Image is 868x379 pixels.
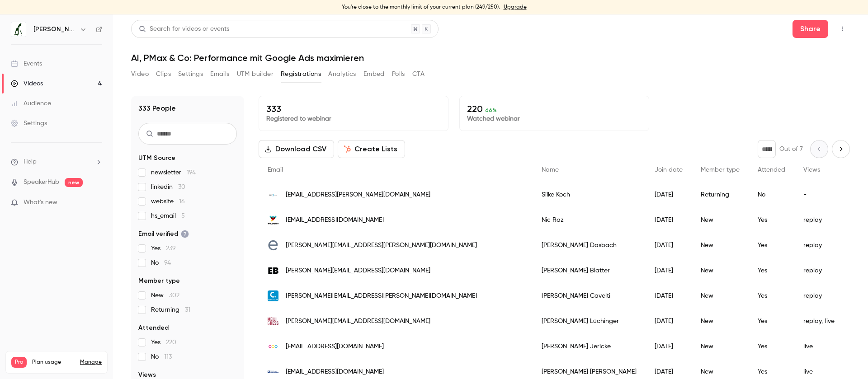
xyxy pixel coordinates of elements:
div: [DATE] [646,334,692,359]
span: 220 [166,339,176,346]
h1: 333 People [138,103,176,114]
button: Share [793,20,828,38]
span: Pro [11,357,27,368]
span: 94 [164,260,171,266]
div: New [692,309,749,334]
div: [DATE] [646,182,692,207]
div: Silke Koch [533,182,646,207]
span: Email verified [138,229,189,239]
img: Jung von Matt IMPACT [11,22,26,37]
div: [PERSON_NAME] Lüchinger [533,309,646,334]
div: [DATE] [646,258,692,283]
span: 66 % [485,107,497,113]
button: Embed [363,67,385,81]
button: Emails [210,67,229,81]
span: website [151,197,185,206]
span: Join date [655,167,683,173]
span: Returning [151,305,190,314]
span: Email [268,167,283,173]
div: New [692,258,749,283]
div: Videos [11,79,43,88]
div: [PERSON_NAME] Jericke [533,334,646,359]
img: contcept.ch [268,290,278,301]
p: Watched webinar [467,114,642,123]
span: [PERSON_NAME][EMAIL_ADDRESS][DOMAIN_NAME] [286,317,430,326]
div: live [794,334,844,359]
span: Attended [138,323,169,332]
div: New [692,334,749,359]
button: Top Bar Actions [835,22,850,36]
div: Settings [11,119,47,128]
div: Audience [11,99,51,108]
span: Yes [151,338,176,347]
button: Create Lists [338,140,405,158]
div: New [692,233,749,258]
a: Manage [80,359,102,366]
span: [PERSON_NAME][EMAIL_ADDRESS][PERSON_NAME][DOMAIN_NAME] [286,291,477,301]
img: weloveyou.ch [268,215,278,225]
span: new [65,178,83,187]
img: eduversum.de [268,240,278,251]
div: Yes [749,283,794,309]
span: Yes [151,244,176,253]
li: help-dropdown-opener [11,157,102,167]
span: 5 [181,213,185,219]
div: Returning [692,182,749,207]
div: [PERSON_NAME] Blatter [533,258,646,283]
div: replay [794,207,844,233]
span: No [151,258,171,267]
div: Yes [749,309,794,334]
span: Member type [701,167,740,173]
div: Events [11,59,42,68]
span: What's new [24,198,57,207]
span: 194 [187,169,196,176]
span: linkedin [151,182,185,192]
a: Upgrade [504,4,527,11]
button: Polls [392,67,405,81]
span: [PERSON_NAME][EMAIL_ADDRESS][DOMAIN_NAME] [286,266,430,276]
span: [EMAIL_ADDRESS][DOMAIN_NAME] [286,367,384,377]
div: Search for videos or events [139,24,229,34]
button: UTM builder [237,67,274,81]
div: replay [794,283,844,309]
span: 30 [178,184,185,190]
button: CTA [412,67,425,81]
iframe: Noticeable Trigger [91,199,102,207]
span: UTM Source [138,154,175,163]
div: [PERSON_NAME] Cavelti [533,283,646,309]
p: 220 [467,103,642,114]
img: bwf-profiles.de [268,189,278,200]
div: [DATE] [646,207,692,233]
span: hs_email [151,211,185,220]
button: Analytics [328,67,356,81]
button: Registrations [281,67,321,81]
div: - [794,182,844,207]
p: Registered to webinar [266,114,441,123]
a: SpeakerHub [24,178,59,187]
div: Nic Räz [533,207,646,233]
span: newsletter [151,168,196,177]
div: No [749,182,794,207]
div: replay, live [794,309,844,334]
span: [EMAIL_ADDRESS][DOMAIN_NAME] [286,215,384,225]
div: Yes [749,258,794,283]
div: New [692,207,749,233]
div: Yes [749,207,794,233]
div: Yes [749,334,794,359]
div: [PERSON_NAME] Dasbach [533,233,646,258]
span: 239 [166,245,176,252]
img: erikblatter.com [268,265,278,276]
div: [DATE] [646,233,692,258]
div: [DATE] [646,283,692,309]
span: Attended [758,167,785,173]
h1: AI, PMax & Co: Performance mit Google Ads maximieren [131,52,850,63]
button: Video [131,67,149,81]
span: [EMAIL_ADDRESS][DOMAIN_NAME] [286,342,384,351]
span: Plan usage [32,359,75,366]
div: New [692,283,749,309]
div: Yes [749,233,794,258]
span: 31 [185,307,190,313]
span: Member type [138,276,180,285]
span: [PERSON_NAME][EMAIL_ADDRESS][PERSON_NAME][DOMAIN_NAME] [286,241,477,250]
span: 302 [169,292,179,299]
